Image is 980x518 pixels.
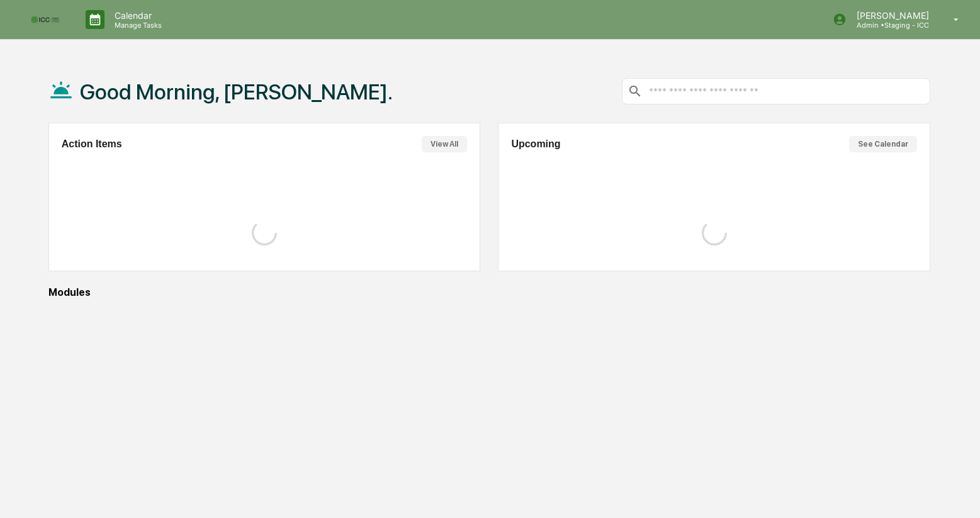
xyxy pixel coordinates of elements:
h1: Good Morning, [PERSON_NAME]. [80,79,393,104]
p: Manage Tasks [104,21,168,30]
h2: Upcoming [511,138,560,150]
h2: Action Items [62,138,122,150]
button: See Calendar [849,136,917,152]
p: [PERSON_NAME] [847,10,935,21]
p: Calendar [104,10,168,21]
button: View All [422,136,467,152]
div: Modules [48,286,930,298]
img: logo [30,15,60,24]
p: Admin • Staging - ICC [847,21,935,30]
